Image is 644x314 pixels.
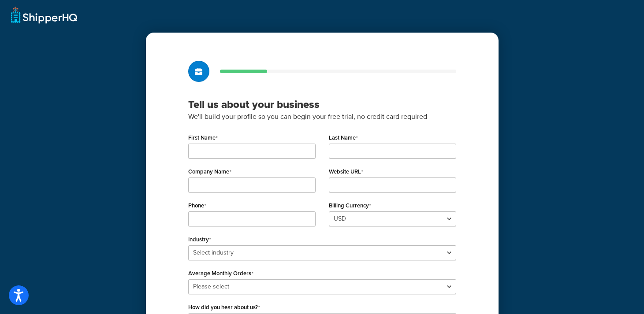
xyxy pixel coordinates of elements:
[188,270,253,277] label: Average Monthly Orders
[329,202,371,209] label: Billing Currency
[188,236,211,243] label: Industry
[329,134,358,141] label: Last Name
[188,98,456,111] h3: Tell us about your business
[188,202,206,209] label: Phone
[188,111,456,122] p: We'll build your profile so you can begin your free trial, no credit card required
[188,134,218,141] label: First Name
[329,168,363,175] label: Website URL
[188,304,260,311] label: How did you hear about us?
[188,168,231,175] label: Company Name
